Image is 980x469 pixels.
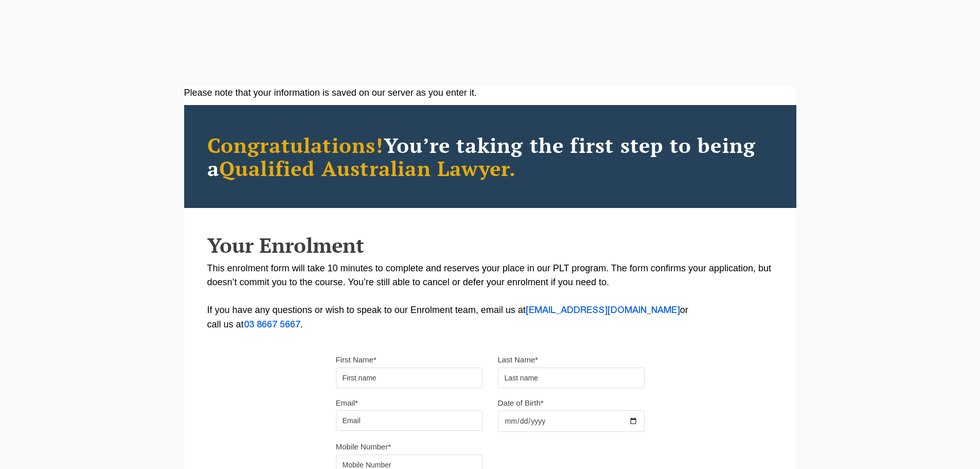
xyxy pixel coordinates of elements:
div: Please note that your information is saved on our server as you enter it. [184,86,796,100]
span: Qualified Australian Lawyer. [219,154,516,182]
h2: Your Enrolment [207,234,773,256]
h2: You’re taking the first step to being a [207,133,773,180]
label: Email* [336,398,358,408]
input: Last name [498,368,645,388]
label: Date of Birth* [498,398,544,408]
label: Mobile Number* [336,442,391,452]
span: Congratulations! [207,131,384,159]
p: This enrolment form will take 10 minutes to complete and reserves your place in our PLT program. ... [207,262,773,332]
input: Email [336,410,483,431]
a: 03 8667 5667 [244,321,300,329]
label: First Name* [336,355,377,365]
input: First name [336,368,483,388]
a: [EMAIL_ADDRESS][DOMAIN_NAME] [526,306,680,315]
label: Last Name* [498,355,538,365]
